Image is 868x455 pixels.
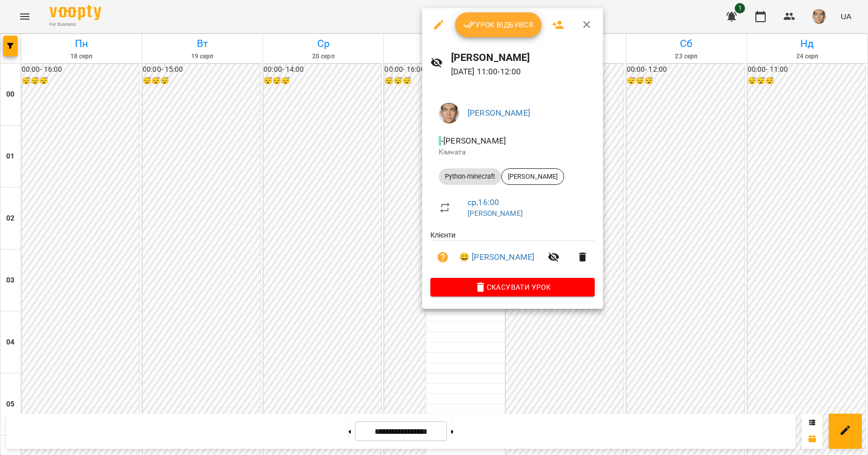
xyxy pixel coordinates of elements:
h6: [PERSON_NAME] [451,50,595,66]
p: [DATE] 11:00 - 12:00 [451,66,595,78]
div: [PERSON_NAME] [501,168,564,185]
span: Урок відбувся [463,19,534,31]
span: Python-minecraft [439,172,501,181]
button: Урок відбувся [455,12,542,37]
a: ср , 16:00 [468,197,499,207]
span: [PERSON_NAME] [502,172,564,181]
span: Скасувати Урок [439,281,586,293]
a: 😀 [PERSON_NAME] [459,251,534,263]
img: 290265f4fa403245e7fea1740f973bad.jpg [439,103,459,123]
a: [PERSON_NAME] [468,108,530,118]
p: Кімната [439,147,586,158]
button: Скасувати Урок [430,278,595,296]
ul: Клієнти [430,230,595,278]
a: [PERSON_NAME] [468,209,523,217]
button: Візит ще не сплачено. Додати оплату? [430,245,455,270]
span: - [PERSON_NAME] [439,136,508,146]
